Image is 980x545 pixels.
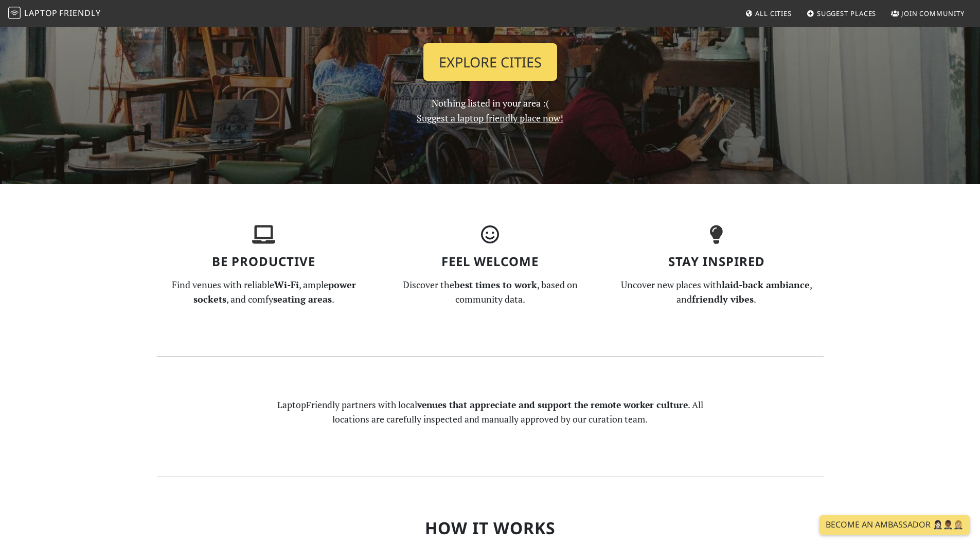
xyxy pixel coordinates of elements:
[692,293,754,305] strong: friendly vibes
[59,7,100,19] span: Friendly
[157,518,824,538] h2: How it Works
[157,277,371,307] p: Find venues with reliable , ample , and comfy .
[8,5,101,23] a: LaptopFriendly LaptopFriendly
[417,112,563,124] a: Suggest a laptop friendly place now!
[741,4,796,23] a: All Cities
[803,4,881,23] a: Suggest Places
[273,293,332,305] strong: seating areas
[24,7,58,19] span: Laptop
[454,278,537,291] strong: best times to work
[423,43,557,81] a: Explore Cities
[901,9,965,18] span: Join Community
[610,254,824,269] h3: Stay Inspired
[610,277,824,307] p: Uncover new places with , and .
[887,4,969,23] a: Join Community
[270,398,710,427] p: LaptopFriendly partners with local . All locations are carefully inspected and manually approved ...
[817,9,877,18] span: Suggest Places
[755,9,792,18] span: All Cities
[722,278,810,291] strong: laid-back ambiance
[8,7,21,19] img: LaptopFriendly
[383,254,597,269] h3: Feel Welcome
[383,277,597,307] p: Discover the , based on community data.
[157,254,371,269] h3: Be Productive
[274,278,299,291] strong: Wi-Fi
[417,399,688,411] strong: venues that appreciate and support the remote worker culture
